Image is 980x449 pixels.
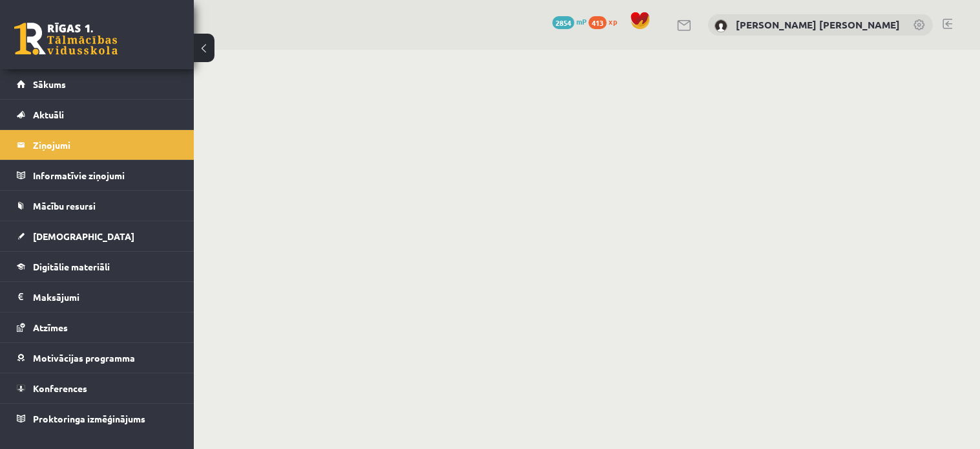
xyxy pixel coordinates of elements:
img: Anželika Evartovska [714,19,727,32]
a: 2854 mP [552,16,587,27]
a: Proktoringa izmēģinājums [17,404,178,433]
span: Proktoringa izmēģinājums [33,413,145,424]
a: Maksājumi [17,282,178,312]
span: 413 [589,16,607,29]
span: 2854 [552,16,574,29]
a: Sākums [17,69,178,99]
a: Aktuāli [17,100,178,129]
span: Atzīmes [33,322,68,333]
legend: Informatīvie ziņojumi [33,160,178,190]
a: Atzīmes [17,312,178,342]
a: Ziņojumi [17,130,178,160]
a: Konferences [17,373,178,403]
span: mP [576,16,587,27]
span: xp [609,16,617,27]
legend: Ziņojumi [33,130,178,160]
a: Rīgas 1. Tālmācības vidusskola [14,23,118,55]
a: Digitālie materiāli [17,252,178,281]
span: Aktuāli [33,109,64,120]
a: Informatīvie ziņojumi [17,160,178,190]
a: Mācību resursi [17,191,178,221]
span: Mācību resursi [33,200,96,212]
a: Motivācijas programma [17,343,178,373]
a: 413 xp [589,16,623,27]
span: Konferences [33,382,87,394]
a: [DEMOGRAPHIC_DATA] [17,221,178,251]
legend: Maksājumi [33,282,178,312]
span: [DEMOGRAPHIC_DATA] [33,230,134,242]
span: Sākums [33,78,66,90]
span: Digitālie materiāli [33,261,110,272]
a: [PERSON_NAME] [PERSON_NAME] [736,18,900,31]
span: Motivācijas programma [33,352,135,364]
